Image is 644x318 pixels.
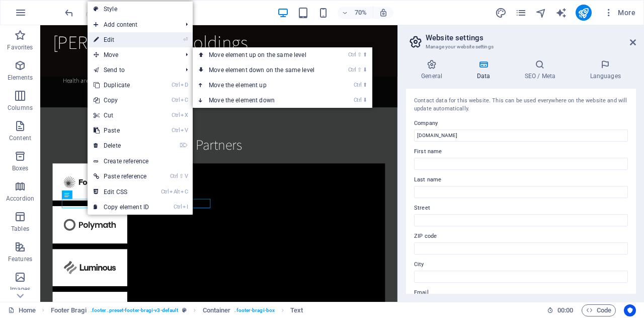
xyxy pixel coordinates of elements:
[363,82,367,88] i: ⬆
[555,7,567,19] i: AI Writer
[12,164,29,172] p: Boxes
[9,134,31,142] p: Content
[179,173,184,179] i: ⇧
[338,7,373,19] button: 70%
[193,62,335,78] a: Ctrl⇧⬇Move element down on the same level
[172,112,180,118] i: Ctrl
[88,108,155,123] a: CtrlXCut
[8,104,33,112] p: Columns
[181,82,188,88] i: D
[6,195,34,203] p: Accordion
[88,2,193,17] a: Style
[515,7,527,19] button: pages
[8,255,32,263] p: Features
[461,59,509,81] h4: Data
[604,8,635,18] span: More
[193,78,335,93] a: Ctrl⬆Move the element up
[414,97,628,113] div: Contact data for this website. This can be used everywhere on the website and will update automat...
[414,287,628,299] label: Email
[348,51,356,58] i: Ctrl
[88,154,193,169] a: Create reference
[354,82,362,88] i: Ctrl
[91,304,179,316] span: . footer .preset-footer-bragi-v3-default
[8,74,33,82] p: Elements
[7,43,33,51] p: Favorites
[353,7,369,19] h6: 70%
[172,82,180,88] i: Ctrl
[88,200,155,215] a: CtrlICopy element ID
[88,17,178,32] span: Add content
[88,169,155,184] a: Ctrl⇧VPaste reference
[193,47,335,62] a: Ctrl⇧⬆Move element up on the same level
[586,304,611,316] span: Code
[426,42,616,51] h3: Manage your website settings
[575,59,636,81] h4: Languages
[88,184,155,200] a: CtrlAltCEdit CSS
[174,204,182,210] i: Ctrl
[182,307,187,313] i: This element is a customizable preset
[63,7,75,19] button: undo
[183,204,188,210] i: I
[414,146,628,158] label: First name
[88,47,178,62] span: Move
[181,97,188,103] i: C
[348,67,356,73] i: Ctrl
[185,173,188,179] i: V
[172,127,180,134] i: Ctrl
[582,304,616,316] button: Code
[495,7,507,19] button: design
[565,306,566,314] span: :
[290,304,303,316] span: Click to select. Double-click to edit
[10,285,31,293] p: Images
[11,225,29,233] p: Tables
[234,304,275,316] span: . footer-bragi-box
[557,304,573,316] span: 00 00
[181,112,188,118] i: X
[414,174,628,186] label: Last name
[63,7,75,19] i: Undo: Change text (Ctrl+Z)
[426,33,636,42] h2: Website settings
[51,304,303,316] nav: breadcrumb
[414,117,628,130] label: Company
[535,7,547,19] i: Navigator
[414,230,628,242] label: ZIP code
[600,5,639,21] button: More
[161,188,169,195] i: Ctrl
[88,32,155,47] a: ⏎Edit
[203,304,231,316] span: Click to select. Double-click to edit
[576,5,592,21] button: publish
[363,51,367,58] i: ⬆
[547,304,574,316] h6: Session time
[555,7,568,19] button: text_generator
[515,7,527,19] i: Pages (Ctrl+Alt+S)
[357,51,362,58] i: ⇧
[354,97,362,103] i: Ctrl
[183,36,188,43] i: ⏎
[535,7,547,19] button: navigator
[357,67,362,73] i: ⇧
[495,7,507,19] i: Design (Ctrl+Alt+Y)
[88,123,155,138] a: CtrlVPaste
[88,78,155,93] a: CtrlDDuplicate
[379,8,388,17] i: On resize automatically adjust zoom level to fit chosen device.
[406,59,461,81] h4: General
[363,67,367,73] i: ⬇
[180,142,188,149] i: ⌦
[509,59,575,81] h4: SEO / Meta
[414,202,628,214] label: Street
[193,93,335,108] a: Ctrl⬇Move the element down
[172,97,180,103] i: Ctrl
[88,62,178,78] a: Send to
[170,188,180,195] i: Alt
[8,304,36,316] a: Click to cancel selection. Double-click to open Pages
[51,304,87,316] span: Click to select. Double-click to edit
[170,173,178,179] i: Ctrl
[414,259,628,271] label: City
[181,188,188,195] i: C
[181,127,188,134] i: V
[88,138,155,153] a: ⌦Delete
[578,7,589,19] i: Publish
[624,304,636,316] button: Usercentrics
[88,93,155,108] a: CtrlCCopy
[363,97,367,103] i: ⬇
